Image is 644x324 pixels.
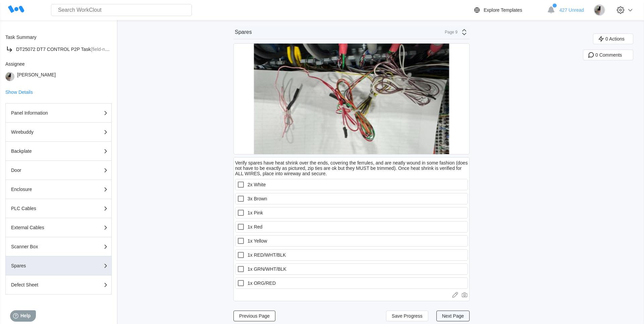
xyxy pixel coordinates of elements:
[11,149,78,153] div: Backplate
[51,4,192,16] input: Search WorkClout
[5,72,14,81] img: stormageddon_tree.jpg
[254,44,449,154] img: spares.jpg
[235,207,468,218] label: 1x Pink
[235,29,252,35] div: Spares
[11,130,78,134] div: Wirebuddy
[473,6,544,14] a: Explore Templates
[11,111,78,115] div: Panel Information
[5,180,112,199] button: Enclosure
[239,314,270,318] span: Previous Page
[5,237,112,256] button: Scanner Box
[5,256,112,275] button: Spares
[11,282,78,287] div: Defect Sheet
[5,61,112,67] div: Assignee
[5,103,112,123] button: Panel Information
[235,277,468,289] label: 1x ORG/RED
[235,193,468,204] label: 3x Brown
[5,45,112,53] a: DT25072 DT7 CONTROL P2P Task{field-not-found}
[392,314,423,318] span: Save Progress
[11,187,78,192] div: Enclosure
[583,50,633,60] button: 0 Comments
[233,311,275,321] button: Previous Page
[16,47,91,52] span: DT25072 DT7 CONTROL P2P Task
[386,311,428,321] button: Save Progress
[235,221,468,233] label: 1x Red
[235,160,468,176] div: Verify spares have heat shrink over the ends, covering the ferrules, and are neatly wound in some...
[5,90,33,94] button: Show Details
[436,311,470,321] button: Next Page
[5,161,112,180] button: Door
[235,263,468,275] label: 1x GRN/WHT/BLK
[11,225,78,230] div: External Cables
[235,249,468,261] label: 1x RED/WHT/BLK
[5,123,112,142] button: Wirebuddy
[593,34,633,44] button: 0 Actions
[441,30,458,35] div: Page 9
[5,35,112,40] div: Task Summary
[11,168,78,173] div: Door
[91,47,124,52] mark: {field-not-found}
[11,206,78,211] div: PLC Cables
[5,275,112,295] button: Defect Sheet
[11,244,78,249] div: Scanner Box
[17,72,56,81] div: [PERSON_NAME]
[595,53,622,57] span: 0 Comments
[11,263,78,268] div: Spares
[235,235,468,247] label: 1x Yellow
[559,7,584,13] span: 427 Unread
[442,314,464,318] span: Next Page
[5,142,112,161] button: Backplate
[484,7,522,13] div: Explore Templates
[594,4,605,16] img: stormageddon_tree.jpg
[5,199,112,218] button: PLC Cables
[605,37,625,41] span: 0 Actions
[235,179,468,190] label: 2x White
[5,218,112,237] button: External Cables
